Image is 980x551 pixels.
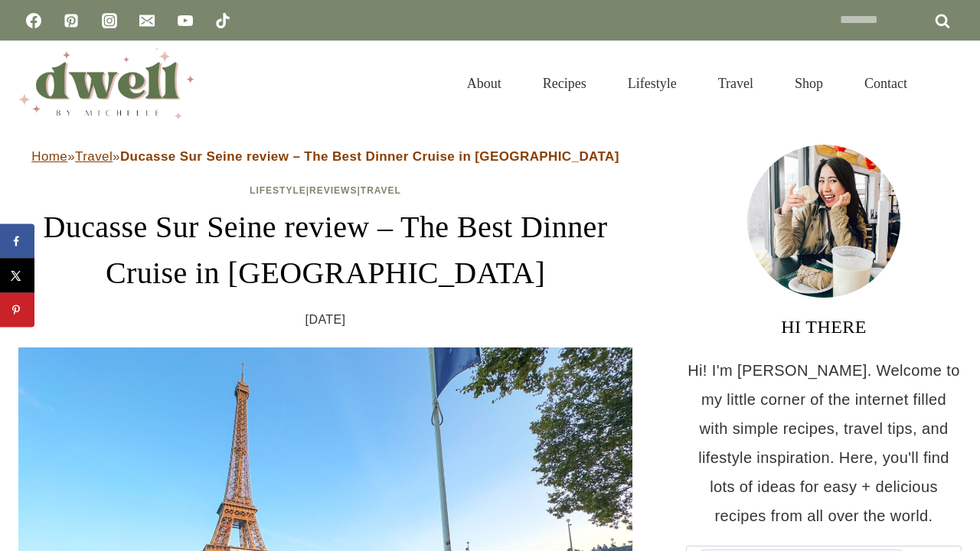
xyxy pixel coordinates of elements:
[446,57,928,110] nav: Primary Navigation
[774,57,844,110] a: Shop
[120,149,619,164] strong: Ducasse Sur Seine review – The Best Dinner Cruise in [GEOGRAPHIC_DATA]
[250,185,401,196] span: | |
[697,57,774,110] a: Travel
[132,5,162,36] a: Email
[361,185,401,196] a: Travel
[522,57,607,110] a: Recipes
[607,57,697,110] a: Lifestyle
[170,5,201,36] a: YouTube
[305,308,346,331] time: [DATE]
[31,149,619,164] span: » »
[250,185,306,196] a: Lifestyle
[56,5,87,36] a: Pinterest
[844,57,928,110] a: Contact
[686,356,962,530] p: Hi! I'm [PERSON_NAME]. Welcome to my little corner of the internet filled with simple recipes, tr...
[18,48,194,119] img: DWELL by michelle
[18,5,49,36] a: Facebook
[446,57,522,110] a: About
[207,5,238,36] a: TikTok
[75,149,113,164] a: Travel
[686,313,962,341] h3: HI THERE
[94,5,125,36] a: Instagram
[309,185,357,196] a: Reviews
[18,204,632,296] h1: Ducasse Sur Seine review – The Best Dinner Cruise in [GEOGRAPHIC_DATA]
[936,70,962,96] button: View Search Form
[31,149,67,164] a: Home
